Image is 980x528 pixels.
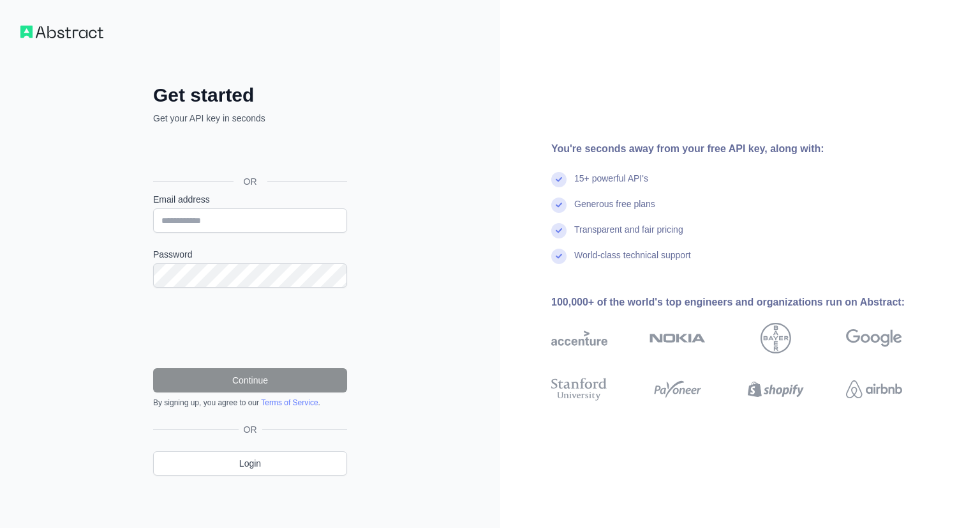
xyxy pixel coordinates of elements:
[551,198,567,213] img: check mark
[574,198,655,223] div: Generous free plans
[153,112,347,125] p: Get your API key in seconds
[574,172,648,198] div: 15+ powerful API's
[650,375,706,403] img: payoneer
[650,323,706,353] img: nokia
[551,375,607,403] img: stanford university
[261,398,318,407] a: Terms of Service
[551,223,567,238] img: check mark
[20,26,103,38] img: Workflow
[846,323,902,353] img: google
[551,323,607,353] img: accenture
[574,249,691,274] div: World-class technical support
[846,375,902,403] img: airbnb
[748,375,804,403] img: shopify
[153,84,347,107] h2: Get started
[153,451,347,476] a: Login
[153,368,347,392] button: Continue
[551,249,567,264] img: check mark
[153,248,347,261] label: Password
[153,398,347,408] div: By signing up, you agree to our .
[234,175,267,188] span: OR
[147,139,351,167] iframe: Sign in with Google Button
[153,303,347,353] iframe: reCAPTCHA
[574,223,683,249] div: Transparent and fair pricing
[153,193,347,206] label: Email address
[239,423,262,436] span: OR
[551,295,943,310] div: 100,000+ of the world's top engineers and organizations run on Abstract:
[551,141,943,157] div: You're seconds away from your free API key, along with:
[761,323,791,353] img: bayer
[551,172,567,187] img: check mark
